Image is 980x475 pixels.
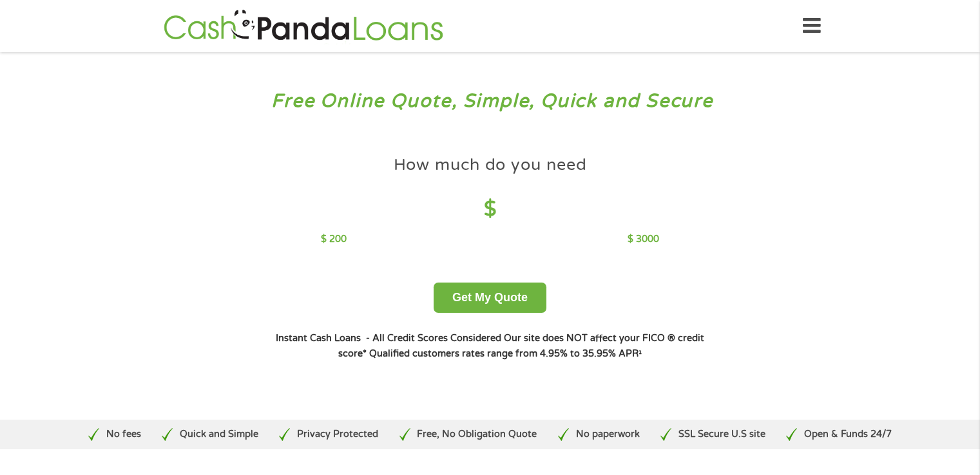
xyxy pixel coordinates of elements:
p: $ 3000 [628,232,659,247]
p: Free, No Obligation Quote [417,427,537,442]
strong: Qualified customers rates range from 4.95% to 35.95% APR¹ [369,348,642,359]
h4: $ [321,196,659,223]
p: No fees [106,427,141,442]
button: Get My Quote [434,283,546,313]
p: Open & Funds 24/7 [804,427,892,442]
strong: Instant Cash Loans - All Credit Scores Considered [276,333,501,344]
p: Privacy Protected [297,427,378,442]
img: GetLoanNow Logo [160,8,447,44]
h3: Free Online Quote, Simple, Quick and Secure [37,89,943,113]
p: $ 200 [321,232,347,247]
h4: How much do you need [394,154,587,176]
strong: Our site does NOT affect your FICO ® credit score* [338,333,704,359]
p: No paperwork [576,427,640,442]
p: SSL Secure U.S site [678,427,765,442]
p: Quick and Simple [180,427,258,442]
